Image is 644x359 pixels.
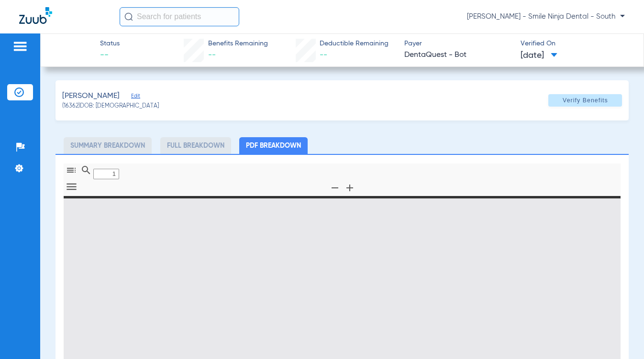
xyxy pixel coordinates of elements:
[12,41,28,52] img: hamburger-icon
[521,50,557,62] span: [DATE]
[521,39,628,49] span: Verified On
[62,90,120,102] span: [PERSON_NAME]
[120,7,239,26] input: Search for patients
[100,39,120,49] span: Status
[19,7,52,24] img: Zuub Logo
[78,170,93,177] pdf-shy-button: Find in Document
[208,51,216,59] span: --
[404,49,512,61] span: DentaQuest - Bot
[327,188,342,195] pdf-shy-button: Zoom Out
[563,97,608,104] span: Verify Benefits
[78,163,94,177] button: Find in Document
[320,51,327,59] span: --
[63,181,79,194] button: Tools
[327,181,343,195] button: Zoom Out
[320,39,389,49] span: Deductible Remaining
[467,12,625,22] span: [PERSON_NAME] - Smile Ninja Dental - South
[342,181,358,195] button: Zoom In
[131,93,140,102] span: Edit
[100,49,120,61] span: --
[342,188,357,195] pdf-shy-button: Zoom In
[64,137,152,154] li: Summary Breakdown
[239,137,308,154] li: PDF Breakdown
[404,39,512,49] span: Payer
[62,102,159,111] span: (16362) DOB: [DEMOGRAPHIC_DATA]
[160,137,231,154] li: Full Breakdown
[124,12,133,21] img: Search Icon
[64,170,78,177] pdf-shy-button: Toggle Sidebar
[93,169,119,179] input: Page
[63,163,79,177] button: Toggle Sidebar
[208,39,268,49] span: Benefits Remaining
[65,180,78,193] svg: Tools
[548,94,622,107] button: Verify Benefits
